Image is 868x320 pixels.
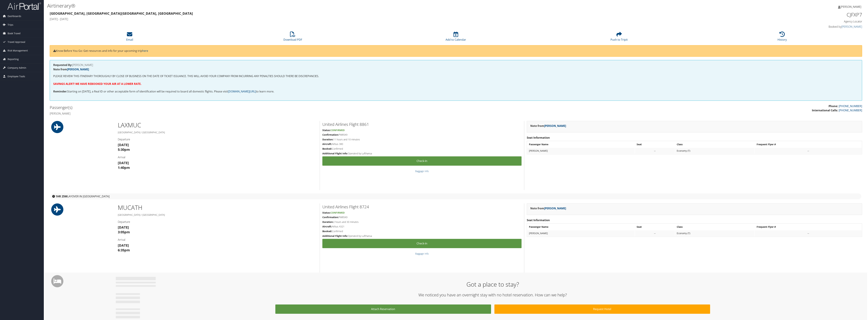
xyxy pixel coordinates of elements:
[50,105,453,110] h2: Passenger(s)
[53,64,859,66] h4: [PERSON_NAME]
[322,211,330,214] strong: Status:
[8,64,26,72] span: Company Admin
[322,133,522,136] h5: PW8SK9
[118,165,130,170] strong: 1:40pm
[118,121,317,129] h1: LAX MUC
[118,292,867,298] h2: We noticed you have an overnight stay with no hotel reservation. How can we help?
[50,112,453,115] h4: [PERSON_NAME]
[118,243,129,248] strong: [DATE]
[322,225,332,228] strong: Aircraft:
[330,211,345,214] span: Confirmed
[118,248,130,252] strong: 6:35pm
[322,142,522,146] h5: Airbus 380
[53,89,859,94] p: Starting on [DATE], a Real ID or other acceptable form of identification will be required to boar...
[494,304,710,314] a: Request Hotel
[415,252,429,255] a: Baggage Info
[8,29,21,38] span: Book Travel
[527,224,635,230] th: Passenger Name
[53,67,89,71] strong: Note from
[8,55,19,63] span: Reporting
[530,124,566,128] strong: Note from
[118,131,317,134] h5: [GEOGRAPHIC_DATA] / [GEOGRAPHIC_DATA]
[53,49,859,53] p: Know Before You Go: Get resources and info for your upcoming trip
[322,147,332,150] strong: Booked:
[527,141,635,147] th: Passenger Name
[322,216,522,219] h5: PW8SK9
[527,148,635,154] td: [PERSON_NAME]
[322,220,333,224] strong: Duration:
[322,239,522,248] a: Check-in
[635,224,675,230] th: Seat
[118,213,317,217] h5: [GEOGRAPHIC_DATA] / [GEOGRAPHIC_DATA]
[755,141,862,147] th: Frequent Flyer #
[118,137,317,141] h4: Departure
[118,203,317,212] h1: MUC ATH
[637,149,673,152] div: --
[322,230,522,233] h5: Confirmed
[330,129,345,132] span: Confirmed
[275,304,491,314] a: Attach Reservation
[322,138,522,141] h5: 11 hours and 10 minutes
[118,155,317,159] h4: Arrival
[47,2,592,9] h1: Airtinerary®
[50,17,658,21] h4: [DATE] - [DATE]
[322,225,522,228] h5: Airbus A321
[228,90,256,93] a: [DOMAIN_NAME][URL]
[839,104,862,108] a: [PHONE_NUMBER]
[322,156,522,166] a: Check-in
[637,232,673,235] div: --
[8,38,25,46] span: Travel Approval
[322,138,333,141] strong: Duration:
[829,104,838,108] strong: Phone:
[322,152,348,155] strong: Additional Flight Info:
[322,230,332,233] strong: Booked:
[663,11,862,18] h1: CJFXP7
[527,136,550,140] strong: Seat Information
[675,224,755,230] th: Class
[53,63,72,67] strong: Requested By:
[755,224,862,230] th: Frequent Flyer #
[663,20,862,23] h4: Agency Locator
[841,25,862,29] a: [PERSON_NAME]
[675,230,755,236] td: Economy (T)
[322,152,522,155] h5: Operated by Lufthansa
[322,220,522,224] h5: 2 hours and 30 minutes
[611,33,628,41] a: Push to Tripit
[778,33,787,41] a: History
[8,12,21,20] span: Dashboards
[53,74,859,78] p: PLEASE REVIEW THIS ITINERARY THOROUGHLY BY CLOSE OF BUSINESS ON THE DATE OF TICKET ISSUANCE. THIS...
[663,25,862,29] h4: Booked by
[8,46,28,55] span: Risk Management
[415,170,429,173] a: Baggage Info
[840,5,861,9] span: [PERSON_NAME]
[838,2,865,12] a: [PERSON_NAME]
[322,121,522,127] h2: United Airlines Flight 8861
[56,194,67,198] strong: 1HR 25M
[118,225,129,230] strong: [DATE]
[527,230,635,236] td: [PERSON_NAME]
[118,238,317,242] h4: Arrival
[53,90,67,93] strong: Reminder:
[544,124,566,128] a: [PERSON_NAME]
[8,21,13,29] span: Trips
[635,141,675,147] th: Seat
[757,232,860,235] div: --
[118,161,129,165] strong: [DATE]
[322,129,330,132] strong: Status:
[118,147,130,152] strong: 5:30pm
[126,33,133,41] a: Email
[675,148,755,154] td: Economy (T)
[839,108,862,112] a: [PHONE_NUMBER]
[67,67,89,71] a: [PERSON_NAME]
[322,147,522,150] h5: Confirmed
[757,149,860,152] div: --
[118,280,867,289] h1: Got a place to stay?
[51,193,861,199] div: layover in [GEOGRAPHIC_DATA]
[322,234,348,238] strong: Additional Flight Info:
[544,206,566,210] a: [PERSON_NAME]
[322,204,522,210] h2: United Airlines Flight 8724
[530,206,566,210] strong: Note from
[322,142,332,146] strong: Aircraft:
[53,82,142,86] strong: SAVINGS ALERT! WE HAVE REBOOKED YOUR AIR AT A LOWER RATE.
[50,11,193,16] strong: [GEOGRAPHIC_DATA], [GEOGRAPHIC_DATA] [GEOGRAPHIC_DATA], [GEOGRAPHIC_DATA]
